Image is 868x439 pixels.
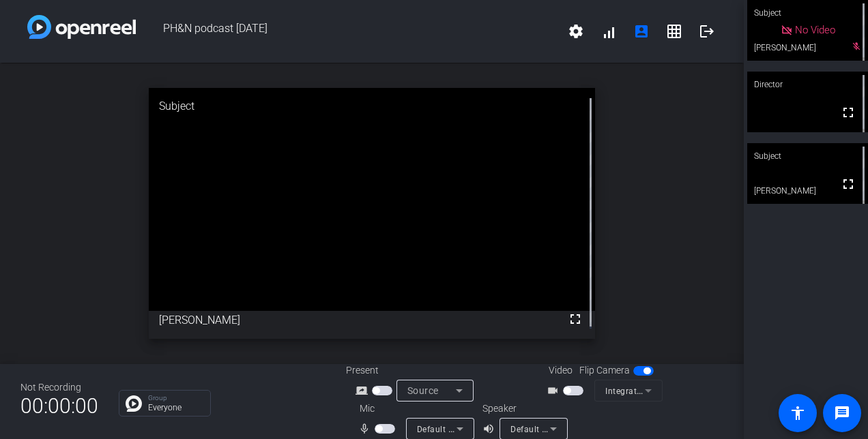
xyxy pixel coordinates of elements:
mat-icon: accessibility [790,405,806,421]
mat-icon: volume_up [482,421,499,437]
mat-icon: fullscreen [840,104,856,121]
img: white-gradient.svg [27,15,136,39]
mat-icon: screen_share_outline [356,382,372,399]
mat-icon: message [834,405,850,421]
p: Everyone [148,404,203,412]
span: No Video [795,24,835,36]
mat-icon: logout [699,23,715,40]
div: Subject [747,143,868,169]
span: Video [549,363,573,378]
p: Group [148,395,203,402]
div: Not Recording [20,380,98,395]
img: Chat Icon [126,395,142,412]
span: PH&N podcast [DATE] [136,15,560,48]
span: Default - Microphone Array (Intel® Smart Sound Technology for Digital Microphones) [417,423,755,434]
mat-icon: fullscreen [840,176,856,192]
div: Present [346,363,482,378]
div: Subject [149,88,595,125]
span: Default - Speakers (Realtek(R) Audio) [510,423,658,434]
div: Mic [346,402,482,416]
span: Flip Camera [579,363,630,378]
mat-icon: fullscreen [567,311,583,327]
mat-icon: grid_on [666,23,682,40]
span: 00:00:00 [20,389,98,423]
div: Director [747,72,868,97]
mat-icon: videocam_outline [547,382,563,399]
button: signal_cellular_alt [592,15,625,48]
mat-icon: account_box [633,23,650,40]
mat-icon: settings [568,23,584,40]
mat-icon: mic_none [358,421,375,437]
div: Speaker [482,402,564,416]
span: Source [407,385,439,396]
